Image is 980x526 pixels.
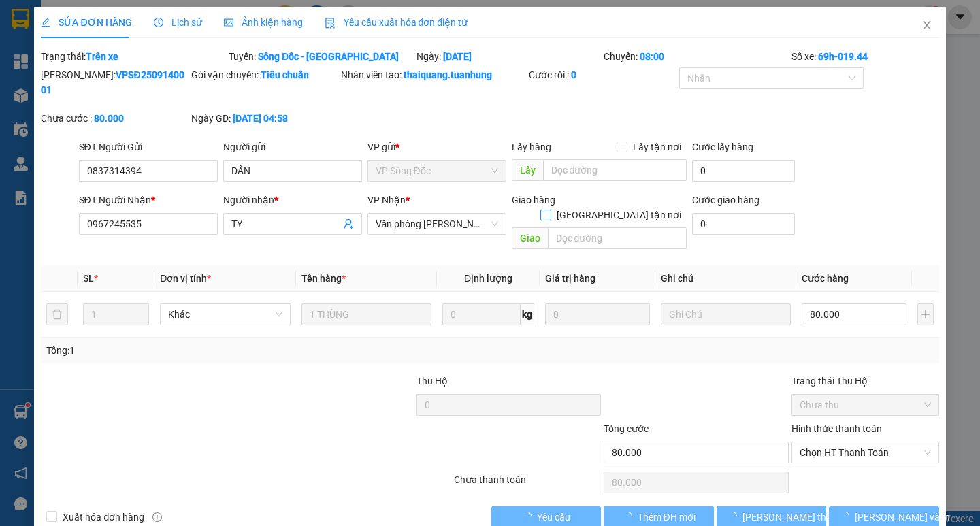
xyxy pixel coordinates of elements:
span: Lấy hàng [512,142,551,152]
span: clock-circle [154,18,163,27]
div: Số xe: [790,49,941,64]
span: Lấy tận nơi [627,139,687,154]
span: Xuất hóa đơn hàng [57,510,150,525]
span: Ảnh kiện hàng [224,17,303,28]
span: Đơn vị tính [160,273,211,284]
span: SL [83,273,94,284]
span: Giao hàng [512,195,555,206]
div: Tuyến: [227,49,415,64]
span: Thêm ĐH mới [638,510,696,525]
b: 69h-019.44 [818,51,868,62]
span: Định lượng [464,273,512,284]
b: VPSĐ2509140001 [41,69,184,95]
b: Trên xe [86,51,118,62]
span: info-circle [152,512,162,522]
span: Cước hàng [802,273,849,284]
input: 0 [545,303,650,325]
b: Sông Đốc - [GEOGRAPHIC_DATA] [258,51,399,62]
label: Hình thức thanh toán [791,423,882,434]
div: Chưa cước : [41,111,189,126]
input: Dọc đường [548,227,687,249]
div: Nhân viên tạo: [341,67,526,82]
span: VP Sông Đốc [376,161,498,181]
span: [PERSON_NAME] thay đổi [742,510,851,525]
b: [DATE] 04:58 [233,113,288,124]
input: Ghi Chú [661,303,791,325]
span: loading [522,512,537,521]
div: Trạng thái: [39,49,227,64]
div: Chưa thanh toán [453,472,603,496]
span: loading [840,512,855,521]
span: loading [623,512,638,521]
span: Lịch sử [154,17,202,28]
span: Tổng cước [604,423,649,434]
span: close [921,20,932,31]
b: 0 [571,69,576,80]
div: SĐT Người Gửi [79,139,218,154]
span: [PERSON_NAME] và In [855,510,950,525]
span: Yêu cầu [537,510,570,525]
span: kg [521,303,534,325]
b: [DATE] [443,51,472,62]
span: Thu Hộ [416,376,448,387]
b: 08:00 [640,51,664,62]
span: SỬA ĐƠN HÀNG [41,17,131,28]
div: Ngày GD: [191,111,339,126]
span: Văn phòng Hồ Chí Minh [376,214,498,234]
span: Yêu cầu xuất hóa đơn điện tử [325,17,468,28]
div: Gói vận chuyển: [191,67,339,82]
div: Người nhận [223,193,362,208]
span: [GEOGRAPHIC_DATA] tận nơi [551,208,687,223]
div: [PERSON_NAME]: [41,67,189,97]
span: user-add [343,218,354,229]
th: Ghi chú [655,265,796,292]
input: Dọc đường [543,159,687,181]
div: Chuyến: [602,49,790,64]
input: Cước lấy hàng [692,160,795,182]
span: Lấy [512,159,543,181]
label: Cước giao hàng [692,195,759,206]
span: Chọn HT Thanh Toán [800,442,931,463]
label: Cước lấy hàng [692,142,753,152]
span: picture [224,18,233,27]
div: SĐT Người Nhận [79,193,218,208]
span: VP Nhận [367,195,406,206]
b: Tiêu chuẩn [261,69,309,80]
b: 80.000 [94,113,124,124]
div: Ngày: [415,49,603,64]
b: thaiquang.tuanhung [404,69,492,80]
div: Trạng thái Thu Hộ [791,374,939,389]
div: Cước rồi : [529,67,676,82]
button: Close [908,7,946,45]
span: loading [728,512,742,521]
input: VD: Bàn, Ghế [301,303,431,325]
img: icon [325,18,336,29]
span: Chưa thu [800,395,931,415]
span: Giá trị hàng [545,273,595,284]
div: Tổng: 1 [46,343,379,358]
span: edit [41,18,50,27]
div: Người gửi [223,139,362,154]
span: Giao [512,227,548,249]
span: Tên hàng [301,273,346,284]
input: Cước giao hàng [692,213,795,235]
span: Khác [168,304,282,325]
button: delete [46,303,68,325]
div: VP gửi [367,139,506,154]
button: plus [917,303,934,325]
